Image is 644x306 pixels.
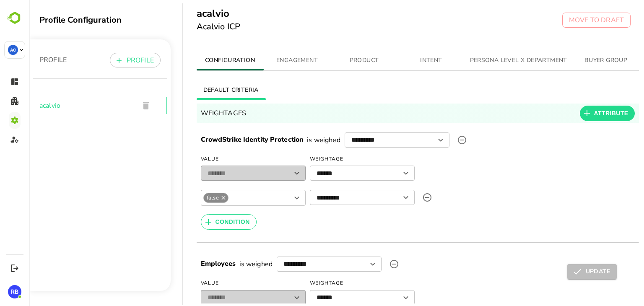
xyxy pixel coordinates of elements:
[8,285,21,298] div: RB
[538,264,587,279] button: UPDATE
[171,135,275,145] h6: CrowdStrike Identity Protection
[424,132,441,148] label: upload picture
[80,53,131,67] button: PROFILE
[371,292,382,303] button: Open
[167,80,236,100] button: DEFAULT CRITERIA
[97,55,125,65] p: PROFILE
[171,259,207,270] h6: Employees
[4,10,26,26] img: BambooboxLogoMark.f1c84d78b4c51b1a7b5f700c9845e183.svg
[174,193,192,203] span: false
[280,153,385,166] span: Weightage
[167,20,211,34] h6: Acalvio ICP
[167,80,610,100] div: basic tabs example
[167,7,211,20] h5: acalvio
[10,55,37,65] p: PROFILE
[405,134,417,146] button: Open
[390,189,406,206] label: upload picture
[565,108,599,119] span: ATTRIBUTE
[356,256,373,272] label: upload picture
[3,89,138,122] div: acalvio
[10,14,141,26] div: Profile Configuration
[171,153,276,166] span: Value
[540,15,595,25] p: MOVE TO DRAFT
[186,217,221,227] span: CONDITION
[280,277,385,290] span: Weightage
[262,192,273,204] button: Open
[171,107,217,119] h6: WEIGHTAGES
[371,167,382,179] button: Open
[10,101,103,111] span: acalvio
[533,13,601,28] button: MOVE TO DRAFT
[171,277,276,290] span: Value
[167,50,610,70] div: simple tabs
[374,55,431,66] span: INTENT
[338,258,349,270] button: Open
[9,262,20,274] button: Logout
[239,55,296,66] span: ENGAGEMENT
[172,55,229,66] span: CONFIGURATION
[171,214,227,230] button: CONDITION
[174,193,199,203] div: false
[306,55,364,66] span: PRODUCT
[551,106,606,121] button: ATTRIBUTE
[371,192,382,203] button: Open
[548,55,605,66] span: BUYER GROUP
[8,45,18,55] div: AC
[441,55,538,66] span: PERSONA LEVEL X DEPARTMENT
[278,135,311,145] p: is weighed
[210,259,244,269] p: is weighed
